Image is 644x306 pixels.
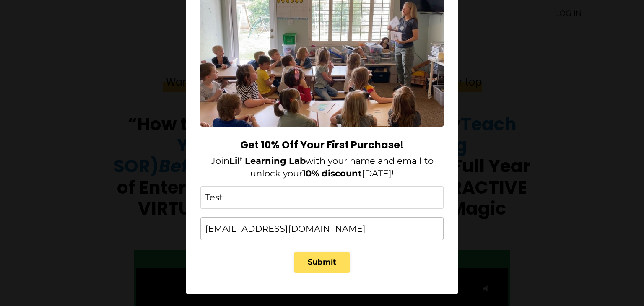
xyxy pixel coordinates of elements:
strong: Get 10% Off Your First Purchase! [240,138,404,152]
p: Join with your name and email to unlock your [DATE]! [200,155,444,179]
strong: Lil’ Learning Lab [229,156,306,166]
input: Email [200,217,444,240]
button: Submit [294,252,350,273]
strong: 10% discount [302,168,362,179]
input: First name [200,186,444,209]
